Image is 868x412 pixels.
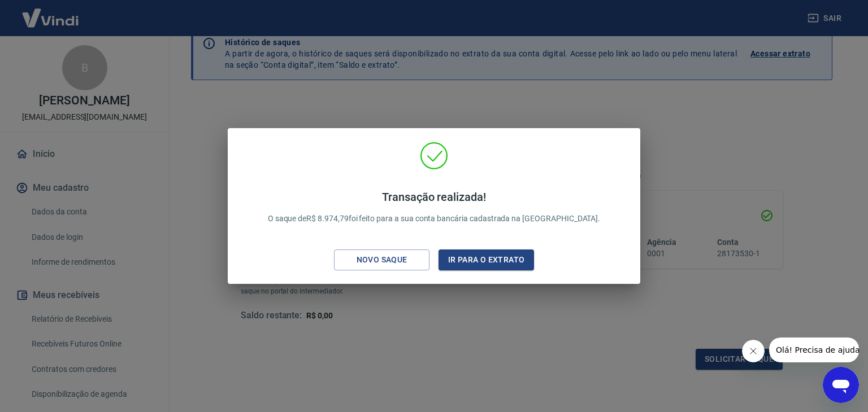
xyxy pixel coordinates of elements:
button: Novo saque [334,249,429,270]
span: Olá! Precisa de ajuda? [7,8,95,17]
button: Ir para o extrato [439,249,534,270]
iframe: Fechar mensagem [742,340,765,362]
iframe: Mensagem da empresa [769,338,859,362]
h4: Transação realizada! [268,190,601,204]
p: O saque de R$ 8.974,79 foi feito para a sua conta bancária cadastrada na [GEOGRAPHIC_DATA]. [268,190,601,225]
iframe: Botão para abrir a janela de mensagens [823,367,859,403]
div: Novo saque [343,253,421,267]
